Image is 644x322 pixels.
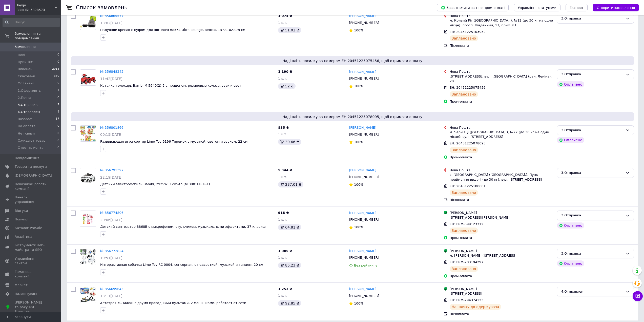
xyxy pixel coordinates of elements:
[56,117,59,121] span: 37
[450,291,553,296] div: [STREET_ADDRESS]
[437,4,509,11] button: Завантажити звіт по пром-оплаті
[100,70,123,73] a: № 356848342
[450,74,553,83] div: [STREET_ADDRESS]: вул. [GEOGRAPHIC_DATA] (ран. Леніна), 28
[450,147,478,153] div: Заплановано
[57,88,59,93] span: 1
[278,21,287,25] span: 1 шт.
[15,270,47,279] span: Гаманець компанії
[100,182,210,186] span: Детский электромобиль Bambi, 2х25W, 12V5Ah (M 3981EBLR-1)
[15,156,39,160] span: Повідомлення
[450,91,478,97] div: Заплановано
[80,168,96,184] a: Фото товару
[450,99,553,104] div: Пром-оплата
[450,184,486,188] span: ЕН: 20451225100601
[354,183,363,186] span: 100%
[100,14,123,18] a: № 356865577
[354,84,363,88] span: 100%
[557,81,584,87] div: Оплачено
[100,168,123,172] a: № 356791397
[593,4,639,11] button: Створити замовлення
[80,287,96,303] img: Фото товару
[278,139,301,145] div: 39.66 ₴
[348,75,380,82] div: [PHONE_NUMBER]
[18,88,41,93] span: 1.Оформлять
[100,287,123,291] a: № 356699645
[450,312,553,316] div: Післяплата
[561,213,624,218] div: 3.Отправка
[278,249,292,253] span: 1 085 ₴
[450,30,486,34] span: ЕН: 20451225103952
[514,4,560,11] button: Управління статусами
[15,164,47,169] span: Товари та послуги
[57,124,59,128] span: 0
[349,14,376,18] a: [PERSON_NAME]
[561,170,624,176] div: 3.Отправка
[561,251,624,256] div: 3.Отправка
[561,289,624,294] div: 4.Отправлен
[354,140,363,144] span: 100%
[557,137,584,143] div: Оплачено
[100,77,122,81] span: 11:42[DATE]
[18,60,33,64] span: Прийняті
[349,168,376,173] a: [PERSON_NAME]
[278,211,289,215] span: 918 ₴
[15,209,28,213] span: Відгуки
[18,124,35,128] span: На оплате
[450,215,553,220] div: [STREET_ADDRESS][PERSON_NAME]
[278,181,303,187] div: 237.01 ₴
[80,16,96,28] img: Фото товару
[15,195,47,204] span: Панель управління
[80,126,96,141] img: Фото товару
[450,130,553,139] div: м. Чернівці ([GEOGRAPHIC_DATA].), №22 (до 30 кг на одне місце): вул. [STREET_ADDRESS]
[80,249,96,265] img: Фото товару
[18,117,32,121] span: Возврат
[441,5,505,10] span: Завантажити звіт по пром-оплаті
[57,53,59,57] span: 0
[450,155,553,160] div: Пром-оплата
[349,287,376,292] a: [PERSON_NAME]
[100,218,122,222] span: 20:06[DATE]
[73,114,632,119] span: Надішліть посилку за номером ЕН 20451225078095, щоб отримати оплату
[80,168,96,184] img: Фото товару
[278,287,292,291] span: 1 253 ₴
[100,301,246,305] span: Автотрек KC-6605B с двумя проводными пультами, 2 машинками, работает от сети
[278,83,296,89] div: 52 ₴
[450,18,553,27] div: м. Кривий Ріг ([GEOGRAPHIC_DATA].), №12 (до 30 кг на одне місце): просп. Південний, 17, прим. 81
[57,81,59,86] span: 0
[348,174,380,180] div: [PHONE_NUMBER]
[100,175,122,179] span: 22:19[DATE]
[18,103,37,107] span: 3.Отправка
[450,249,553,253] div: [PERSON_NAME]
[518,6,556,10] span: Управління статусами
[18,110,40,114] span: 4.Отправлен
[3,18,60,27] input: Пошук
[15,256,47,266] span: Управління сайтом
[588,6,639,9] a: Створити замовлення
[450,14,553,18] div: Нова Пошта
[450,253,553,258] div: м. [PERSON_NAME] ([STREET_ADDRESS]
[278,70,292,73] span: 1 190 ₴
[80,211,96,227] a: Фото товару
[16,8,61,12] div: Ваш ID: 3828573
[15,243,47,252] span: Інструменти веб-майстра та SEO
[450,198,553,202] div: Післяплата
[354,301,363,305] span: 100%
[57,103,59,107] span: 7
[15,217,28,222] span: Покупці
[561,72,624,77] div: 3.Отправка
[278,168,292,172] span: 5 344 ₴
[18,131,35,136] span: Нет связи
[450,69,553,74] div: Нова Пошта
[566,4,588,11] button: Експорт
[278,256,287,259] span: 1 шт.
[450,236,553,240] div: Пром-оплата
[57,138,59,143] span: 0
[557,222,584,229] div: Оплачено
[76,5,127,11] h1: Список замовлень
[348,216,380,223] div: [PHONE_NUMBER]
[278,294,287,297] span: 1 шт.
[278,126,289,129] span: 835 ₴
[18,81,34,86] span: Оплачені
[100,132,122,137] span: 00:15[DATE]
[100,28,245,32] span: Надувное кресло с пуфом для ног Intex 68564 Ultra Lounge, велюр, 137×102×79 см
